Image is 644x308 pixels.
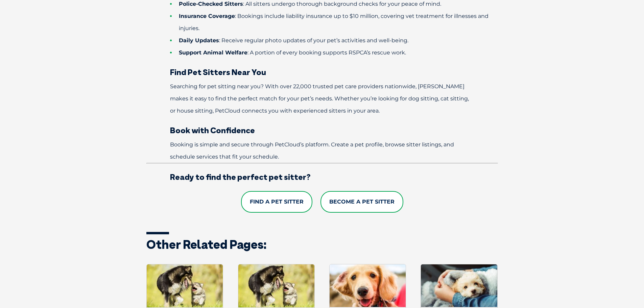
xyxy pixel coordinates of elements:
h3: Find Pet Sitters Near You [146,68,498,76]
h3: Book with Confidence [146,126,498,134]
span: Searching for pet sitting near you? With over 22,000 trusted pet care providers nationwide, [PERS... [170,83,469,114]
span: : Receive regular photo updates of your pet’s activities and well-being. [219,37,408,44]
h3: Ready to find the perfect pet sitter? [146,173,498,181]
a: Become a Pet Sitter [320,191,403,213]
a: Find a Pet Sitter [241,191,312,213]
span: Booking is simple and secure through PetCloud’s platform. Create a pet profile, browse sitter lis... [170,141,454,160]
b: Police-Checked Sitters [179,1,243,7]
b: Support Animal Welfare [179,49,247,56]
img: Default Thumbnail [147,264,223,307]
b: Insurance Coverage [179,13,235,19]
span: : Bookings include liability insurance up to $10 million, covering vet treatment for illnesses an... [179,13,488,31]
span: : A portion of every booking supports RSPCA’s rescue work.​ [247,49,406,56]
span: : All sitters undergo thorough background checks for your peace of mind. [243,1,441,7]
img: Default Thumbnail [238,264,315,307]
b: Daily Updates [179,37,219,44]
h3: Other related pages: [146,238,498,251]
